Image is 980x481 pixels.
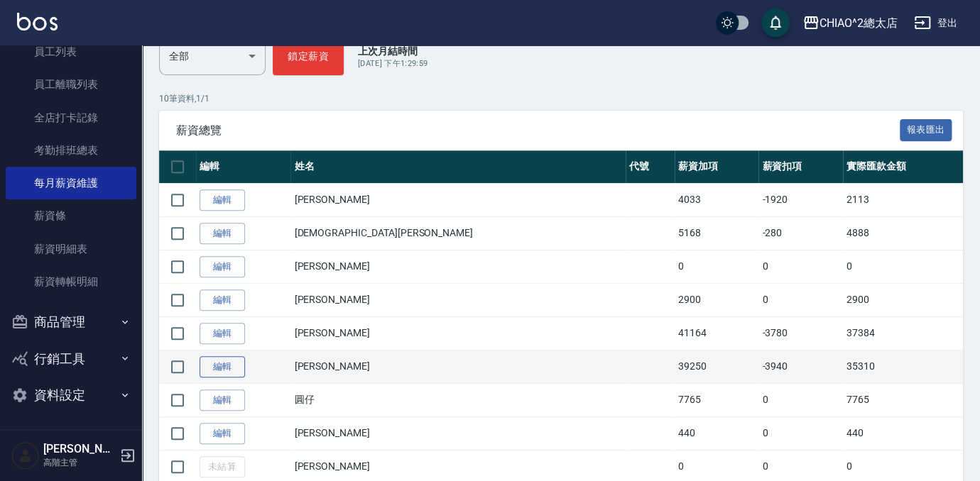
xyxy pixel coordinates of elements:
[196,150,290,184] th: 編輯
[843,316,963,350] td: 37384
[758,250,843,283] td: 0
[797,9,903,38] button: CHIAO^2總太店
[200,389,245,411] a: 編輯
[17,13,58,31] img: Logo
[843,383,963,416] td: 7765
[290,416,626,450] td: [PERSON_NAME]
[200,256,245,278] a: 編輯
[159,92,963,105] p: 10 筆資料, 1 / 1
[358,44,428,58] p: 上次月結時間
[290,350,626,383] td: [PERSON_NAME]
[200,423,245,445] a: 編輯
[200,289,245,311] a: 編輯
[675,183,759,216] td: 4033
[900,119,952,141] button: 報表匯出
[843,350,963,383] td: 35310
[675,316,759,350] td: 41164
[843,183,963,216] td: 2113
[6,265,136,298] a: 薪資轉帳明細
[675,283,759,316] td: 2900
[6,68,136,101] a: 員工離職列表
[43,456,116,469] p: 高階主管
[6,167,136,199] a: 每月薪資維護
[6,199,136,232] a: 薪資條
[290,383,626,416] td: 圓仔
[200,189,245,211] a: 編輯
[820,14,898,32] div: CHIAO^2總太店
[6,101,136,134] a: 全店打卡記錄
[290,316,626,350] td: [PERSON_NAME]
[6,134,136,167] a: 考勤排班總表
[908,10,963,36] button: 登出
[6,341,136,377] button: 行銷工具
[43,442,116,456] h5: [PERSON_NAME]
[761,9,790,37] button: save
[758,383,843,416] td: 0
[843,150,963,184] th: 實際匯款金額
[358,59,428,68] span: [DATE] 下午1:29:59
[675,250,759,283] td: 0
[290,283,626,316] td: [PERSON_NAME]
[900,123,952,136] a: 報表匯出
[758,216,843,250] td: -280
[758,183,843,216] td: -1920
[6,35,136,68] a: 員工列表
[675,150,759,184] th: 薪資加項
[758,416,843,450] td: 0
[843,250,963,283] td: 0
[6,233,136,265] a: 薪資明細表
[200,323,245,345] a: 編輯
[758,150,843,184] th: 薪資扣項
[200,356,245,378] a: 編輯
[675,350,759,383] td: 39250
[626,150,674,184] th: 代號
[843,416,963,450] td: 440
[200,223,245,245] a: 編輯
[290,183,626,216] td: [PERSON_NAME]
[6,304,136,341] button: 商品管理
[675,216,759,250] td: 5168
[290,150,626,184] th: 姓名
[159,37,266,75] div: 全部
[758,316,843,350] td: -3780
[273,37,344,75] button: 鎖定薪資
[290,250,626,283] td: [PERSON_NAME]
[675,383,759,416] td: 7765
[675,416,759,450] td: 440
[843,216,963,250] td: 4888
[843,283,963,316] td: 2900
[11,441,40,470] img: Person
[758,283,843,316] td: 0
[290,216,626,250] td: [DEMOGRAPHIC_DATA][PERSON_NAME]
[176,123,900,138] span: 薪資總覽
[758,350,843,383] td: -3940
[6,377,136,414] button: 資料設定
